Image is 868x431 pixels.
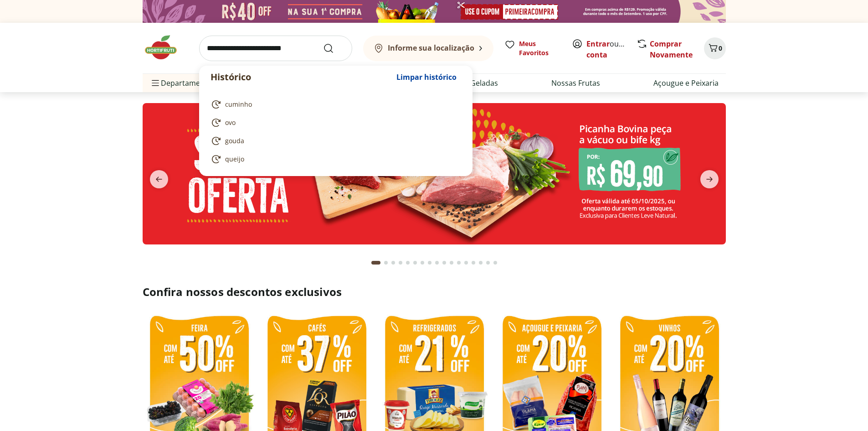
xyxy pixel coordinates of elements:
span: queijo [225,155,244,164]
button: Go to page 16 from fs-carousel [484,252,492,274]
a: queijo [211,154,457,165]
button: next [693,170,726,188]
button: Go to page 2 from fs-carousel [382,252,390,274]
span: Limpar histórico [396,73,457,81]
a: Açougue e Peixaria [653,78,719,88]
button: Limpar histórico [392,66,461,88]
span: cuminho [225,100,252,109]
button: Go to page 4 from fs-carousel [397,252,404,274]
button: Submit Search [323,43,345,54]
a: Comprar Novamente [650,39,693,60]
button: Go to page 12 from fs-carousel [455,252,462,274]
a: gouda [211,135,457,146]
button: previous [143,170,175,188]
button: Go to page 11 from fs-carousel [448,252,455,274]
a: Meus Favoritos [504,39,561,57]
button: Go to page 8 from fs-carousel [426,252,433,274]
a: Entrar [586,39,610,49]
button: Go to page 17 from fs-carousel [492,252,499,274]
button: Go to page 5 from fs-carousel [404,252,411,274]
button: Go to page 3 from fs-carousel [390,252,397,274]
button: Go to page 9 from fs-carousel [433,252,441,274]
button: Current page from fs-carousel [370,252,382,274]
p: Histórico [211,71,392,83]
span: ou [586,38,627,60]
button: Go to page 6 from fs-carousel [411,252,419,274]
a: Nossas Frutas [551,78,600,88]
span: Departamentos [150,72,216,94]
h2: Confira nossos descontos exclusivos [143,285,726,299]
button: Go to page 13 from fs-carousel [462,252,470,274]
a: cuminho [211,99,457,110]
span: 0 [719,44,722,52]
span: ovo [225,118,236,127]
img: Hortifruti [143,34,188,61]
b: Informe sua localização [388,43,474,53]
button: Menu [150,72,161,94]
a: ovo [211,117,457,128]
button: Go to page 14 from fs-carousel [470,252,477,274]
button: Go to page 15 from fs-carousel [477,252,484,274]
button: Informe sua localização [363,36,493,61]
button: Go to page 10 from fs-carousel [441,252,448,274]
input: search [199,36,352,61]
span: gouda [225,136,244,145]
button: Go to page 7 from fs-carousel [419,252,426,274]
button: Carrinho [704,37,726,59]
span: Meus Favoritos [519,39,561,57]
a: Criar conta [586,39,637,60]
